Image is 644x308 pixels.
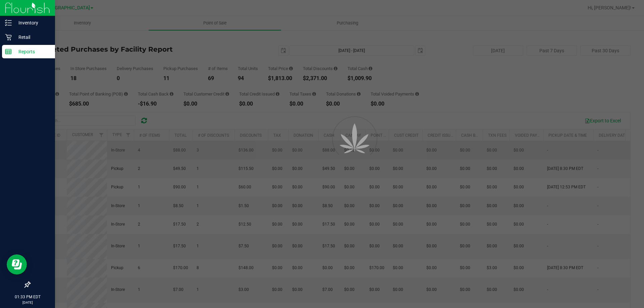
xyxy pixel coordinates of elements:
inline-svg: Reports [5,48,12,55]
p: Reports [12,48,52,56]
p: Retail [12,33,52,41]
p: 01:33 PM EDT [3,294,52,300]
inline-svg: Inventory [5,19,12,26]
p: Inventory [12,19,52,27]
iframe: Resource center [7,254,27,274]
p: [DATE] [3,300,52,305]
inline-svg: Retail [5,34,12,41]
